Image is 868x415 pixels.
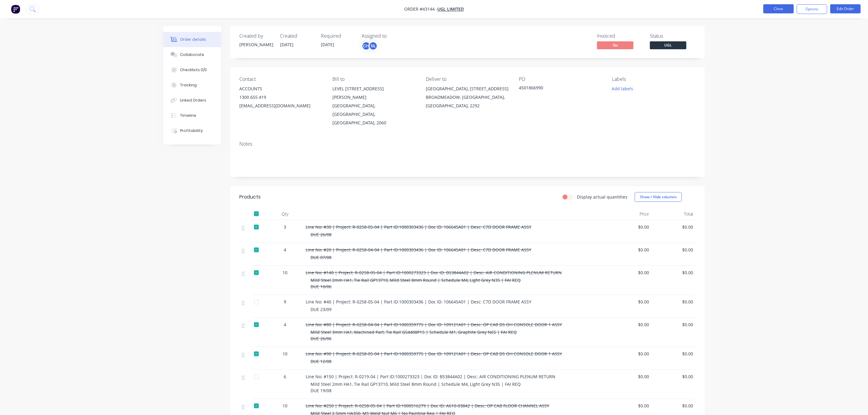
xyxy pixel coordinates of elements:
[311,277,521,289] span: Mild Steel 2mm HA1, Tie Rail GP13710, Mild Steel 8mm Round | Schedule M4, Light Grey N35 | FAI RE...
[362,41,378,50] button: CHNL
[332,85,416,127] div: LEVEL [STREET_ADDRESS][PERSON_NAME][GEOGRAPHIC_DATA], [GEOGRAPHIC_DATA], [GEOGRAPHIC_DATA], 2060
[284,224,286,230] span: 3
[426,93,509,110] div: BROADMEADOW, [GEOGRAPHIC_DATA], [GEOGRAPHIC_DATA], 2292
[306,224,531,230] span: Line No: #30 | Project: R-0258-05-04 | Part ID:1000303436 | Doc ID: 106645A01 | Desc: C7D DOOR FR...
[239,33,273,39] div: Created by
[180,128,203,133] div: Profitability
[11,5,20,14] img: Factory
[163,47,221,62] button: Collaborate
[654,299,693,305] span: $0.00
[311,381,521,393] span: Mild Steel 2mm HA1, Tie Rail GP13710, Mild Steel 8mm Round | Schedule M4, Light Grey N35 | FAI RE...
[283,351,287,357] span: 10
[332,76,416,82] div: Bill to
[654,224,693,230] span: $0.00
[280,33,314,39] div: Created
[650,33,696,39] div: Status
[610,351,649,357] span: $0.00
[239,93,323,102] div: 1300 655 419
[283,403,287,409] span: 10
[163,123,221,138] button: Profitability
[610,247,649,253] span: $0.00
[180,82,197,88] div: Tracking
[362,33,422,39] div: Assigned to
[283,269,287,276] span: 10
[797,4,827,14] button: Options
[597,33,643,39] div: Invoiced
[163,62,221,78] button: Checklists 0/0
[267,208,303,220] div: Qty
[654,373,693,380] span: $0.00
[306,374,555,379] span: Line No: #150 | Project: R-0219-04 | Part ID:1000273323 | Doc ID: B53844A02 | Desc: AIR CONDITION...
[180,37,206,42] div: Order details
[519,76,602,82] div: PO
[280,42,293,47] span: [DATE]
[426,85,509,93] div: [GEOGRAPHIC_DATA], [STREET_ADDRESS]
[306,299,531,305] span: Line No: #40 | Project: R-0258-05-04 | Part ID:1000303436 | Doc ID: 106645A01 | Desc: C7D DOOR FR...
[306,351,562,357] span: Line No: #90 | Project: R-0258-05-04 | Part ID:1000359775 | Doc ID: 109121A01 | Desc: OP CAB DS O...
[163,93,221,108] button: Linked Orders
[830,4,861,13] button: Edit Order
[311,306,332,312] span: DUE 23/09
[610,269,649,276] span: $0.00
[362,41,371,50] div: CH
[180,113,196,118] div: Timeline
[163,108,221,123] button: Timeline
[654,351,693,357] span: $0.00
[332,102,416,127] div: [GEOGRAPHIC_DATA], [GEOGRAPHIC_DATA], [GEOGRAPHIC_DATA], 2060
[597,41,634,49] span: No
[577,194,627,200] label: Display actual quantities
[311,329,517,341] span: Mild Steel 3mm HA1, Machined Part, Tie Rail GS4408P15 | Schedule M1, Graphite Grey N65 | FAI REQ ...
[654,321,693,328] span: $0.00
[610,321,649,328] span: $0.00
[284,321,286,328] span: 4
[654,269,693,276] span: $0.00
[284,373,286,380] span: 6
[239,141,696,147] div: Notes
[163,32,221,47] button: Order details
[239,41,273,48] div: [PERSON_NAME]
[311,358,332,364] span: DUE 12/08
[650,41,686,50] button: UGL
[239,85,323,93] div: ACCOUNTS
[651,208,696,220] div: Total
[426,85,509,110] div: [GEOGRAPHIC_DATA], [STREET_ADDRESS]BROADMEADOW, [GEOGRAPHIC_DATA], [GEOGRAPHIC_DATA], 2292
[650,41,686,49] span: UGL
[426,76,509,82] div: Deliver to
[610,299,649,305] span: $0.00
[369,41,378,50] div: NL
[180,67,207,73] div: Checklists 0/0
[239,76,323,82] div: Contact
[332,85,416,102] div: LEVEL [STREET_ADDRESS][PERSON_NAME]
[763,4,794,13] button: Close
[612,76,696,82] div: Labels
[654,247,693,253] span: $0.00
[239,102,323,110] div: [EMAIL_ADDRESS][DOMAIN_NAME]
[284,247,286,253] span: 4
[306,247,531,253] span: Line No: #20 | Project: R-0258-04-04 | Part ID:1000303436 | Doc ID: 106645A01 | Desc: C7D DOOR FR...
[306,322,562,327] span: Line No: #80 | Project: R-0258-04-04 | Part ID:1000359775 | Doc ID: 109121A01 | Desc: OP CAB DS O...
[404,6,437,12] span: Order #43144 -
[610,373,649,380] span: $0.00
[306,270,562,275] span: Line No: #140 | Project: R-0258-05-04 | Part ID:1000273323 | Doc ID: B53844A02 | Desc: AIR CONDIT...
[437,6,464,12] a: UGL LIMITED
[321,42,334,47] span: [DATE]
[163,78,221,93] button: Tracking
[239,85,323,110] div: ACCOUNTS1300 655 419[EMAIL_ADDRESS][DOMAIN_NAME]
[311,232,332,237] span: DUE 26/08
[306,403,549,409] span: Line No: #250 | Project: R-0258-05-04 | Part ID:1000516279 | Doc ID: A610-03842 | Desc: OP CAB FL...
[654,403,693,409] span: $0.00
[180,98,207,103] div: Linked Orders
[519,85,595,93] div: 4501866990
[610,224,649,230] span: $0.00
[180,52,204,57] div: Collaborate
[635,192,682,202] button: Show / Hide columns
[610,403,649,409] span: $0.00
[607,208,651,220] div: Price
[239,193,261,201] div: Products
[609,85,637,93] button: Add labels
[284,299,286,305] span: 9
[321,33,354,39] div: Required
[311,254,332,260] span: DUE 07/08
